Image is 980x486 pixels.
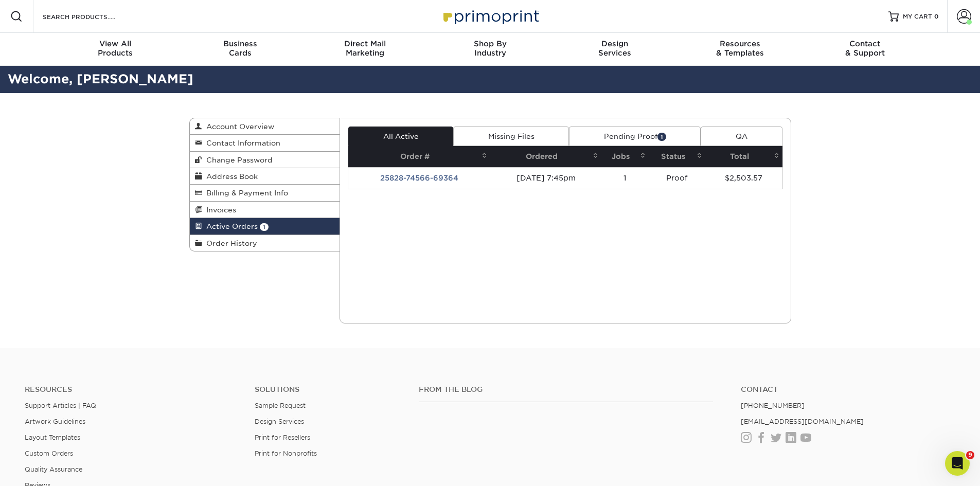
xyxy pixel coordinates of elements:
a: Support Articles | FAQ [25,402,96,409]
div: Marketing [302,39,427,58]
span: Business [177,39,302,48]
span: View All [53,39,178,48]
a: Billing & Payment Info [190,185,340,201]
div: & Templates [678,39,803,58]
a: Contact& Support [803,33,928,66]
span: Direct Mail [302,39,427,48]
span: Contact Information [202,139,280,147]
th: Total [705,146,782,167]
a: Shop ByIndustry [427,33,553,66]
a: All Active [348,127,453,146]
div: Industry [427,39,553,58]
a: Direct MailMarketing [302,33,427,66]
a: Account Overview [190,118,340,135]
a: Contact [741,385,955,394]
div: Products [53,39,178,58]
td: Proof [649,167,706,189]
img: Primoprint [439,5,542,27]
iframe: Google Customer Reviews [3,455,87,482]
span: 1 [260,223,269,231]
h4: Solutions [255,385,403,394]
a: Print for Resellers [255,434,310,441]
div: Cards [177,39,302,58]
a: Print for Nonprofits [255,449,317,457]
span: Resources [678,39,803,48]
a: Sample Request [255,402,306,409]
a: [PHONE_NUMBER] [741,402,805,409]
span: Billing & Payment Info [202,189,288,197]
a: QA [701,127,782,146]
td: $2,503.57 [705,167,782,189]
span: Change Password [202,156,273,164]
span: Order History [202,239,257,247]
a: Pending Proof1 [569,127,701,146]
span: 9 [966,451,974,459]
a: Contact Information [190,135,340,151]
a: Layout Templates [25,434,80,441]
a: Artwork Guidelines [25,418,85,425]
td: [DATE] 7:45pm [490,167,601,189]
th: Ordered [490,146,601,167]
input: SEARCH PRODUCTS..... [42,10,142,23]
span: MY CART [903,12,932,21]
a: Address Book [190,168,340,185]
a: Design Services [255,418,304,425]
a: Invoices [190,202,340,218]
a: [EMAIL_ADDRESS][DOMAIN_NAME] [741,418,864,425]
th: Order # [348,146,490,167]
span: 1 [657,133,666,140]
a: Custom Orders [25,449,73,457]
th: Status [649,146,706,167]
a: Order History [190,235,340,251]
span: Contact [803,39,928,48]
div: & Support [803,39,928,58]
a: Missing Files [453,127,569,146]
h4: Resources [25,385,239,394]
td: 1 [601,167,648,189]
a: DesignServices [553,33,678,66]
a: Active Orders 1 [190,218,340,235]
th: Jobs [601,146,648,167]
span: Active Orders [202,222,258,230]
div: Services [553,39,678,58]
span: Design [553,39,678,48]
span: Address Book [202,172,258,181]
td: 25828-74566-69364 [348,167,490,189]
span: Account Overview [202,122,274,131]
h4: From the Blog [419,385,713,394]
a: BusinessCards [177,33,302,66]
span: 0 [934,13,939,20]
a: Resources& Templates [678,33,803,66]
a: Change Password [190,152,340,168]
span: Invoices [202,206,236,214]
span: Shop By [427,39,553,48]
a: View AllProducts [53,33,178,66]
iframe: Intercom live chat [945,451,970,476]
